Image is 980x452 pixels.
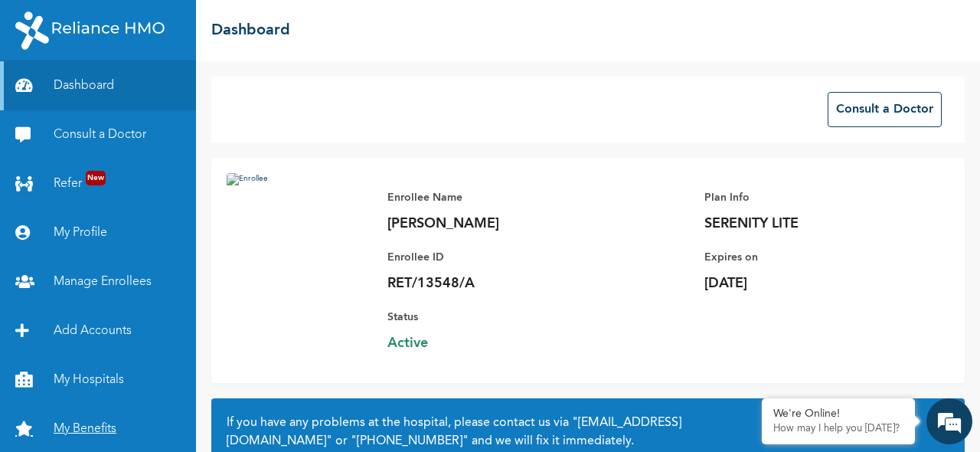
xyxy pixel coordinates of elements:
[227,414,949,450] h2: If you have any problems at the hospital, please contact us via or and we will fix it immediately.
[704,274,919,293] p: [DATE]
[704,248,919,267] p: Expires on
[828,92,942,127] button: Consult a Doctor
[704,188,919,207] p: Plan Info
[387,308,602,326] p: Status
[387,274,602,293] p: RET/13548/A
[387,188,602,207] p: Enrollee Name
[387,334,602,352] span: Active
[227,173,372,357] img: Enrollee
[211,19,290,42] h2: Dashboard
[86,171,106,185] span: New
[387,248,602,267] p: Enrollee ID
[15,11,165,50] img: RelianceHMO's Logo
[387,215,602,233] p: [PERSON_NAME]
[351,435,469,447] a: "[PHONE_NUMBER]"
[773,423,903,435] p: How may I help you today?
[704,215,919,233] p: SERENITY LITE
[773,408,903,421] div: We're Online!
